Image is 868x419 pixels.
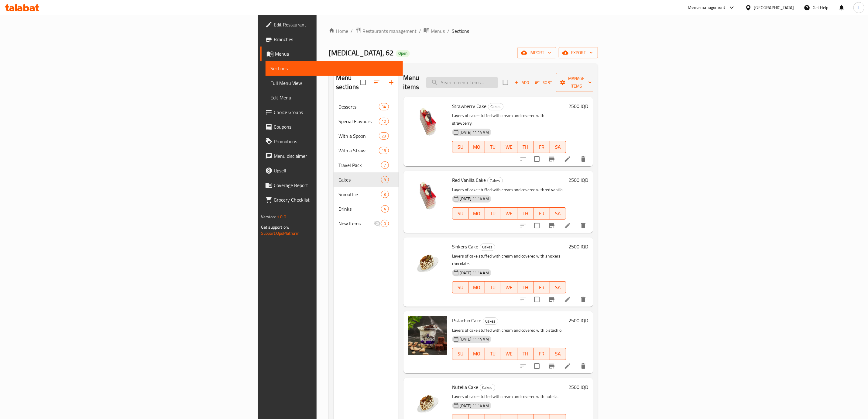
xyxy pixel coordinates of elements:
span: Cakes [488,103,503,110]
button: MO [468,141,485,153]
span: SU [455,349,466,358]
span: Cakes [480,244,495,251]
span: Select to update [530,219,543,232]
div: Special Flavours [338,118,379,125]
div: With a Spoon [338,132,379,140]
button: Sort [534,78,554,87]
span: Coverage Report [274,182,398,189]
button: TH [517,281,534,293]
button: MO [468,348,485,360]
div: Desserts [338,103,379,110]
span: export [564,49,593,57]
span: Version: [261,213,276,221]
span: WE [503,143,515,151]
a: Edit menu item [564,155,571,163]
button: Branch-specific-item [544,218,559,233]
button: TH [517,141,534,153]
div: items [381,176,389,183]
span: [DATE] 11:14 AM [458,196,491,202]
div: Menu-management [688,4,726,11]
div: New Items0 [334,216,399,231]
span: 28 [379,133,388,139]
span: Select section [499,76,512,89]
button: delete [576,292,591,307]
button: Branch-specific-item [544,292,559,307]
p: Layers of cake stuffed with cream and covered with pistachio. [452,327,566,334]
img: Sinkers Cake [408,242,447,281]
div: Drinks [338,205,381,213]
span: WE [503,349,515,358]
a: Branches [260,32,403,47]
h6: 2500 IQD [568,176,588,184]
span: l [858,4,859,11]
button: Add section [384,75,399,90]
div: Special Flavours12 [334,114,399,129]
span: New Items [338,220,374,227]
button: SU [452,348,468,360]
button: SA [550,141,566,153]
span: 0 [381,221,388,227]
button: export [559,47,598,58]
a: Edit menu item [564,296,571,303]
span: 34 [379,104,388,110]
span: Select to update [530,293,543,306]
a: Coupons [260,119,403,134]
a: Sections [266,61,403,76]
div: Desserts34 [334,99,399,114]
button: SU [452,207,468,220]
span: 18 [379,148,388,154]
button: WE [501,207,517,220]
span: 4 [381,206,388,212]
span: TH [520,283,531,292]
button: TH [517,348,534,360]
span: Menus [431,27,445,35]
span: SA [552,349,564,358]
span: Manage items [561,75,592,90]
button: SA [550,348,566,360]
span: TU [487,283,499,292]
a: Menus [260,47,403,61]
span: SA [552,283,564,292]
span: [DATE] 11:14 AM [458,403,491,409]
span: Sort [535,79,552,86]
a: Full Menu View [266,76,403,90]
div: Drinks4 [334,202,399,216]
a: Upsell [260,163,403,178]
div: Cakes [338,176,381,183]
a: Support.OpsPlatform [261,229,300,237]
nav: Menu sections [334,97,399,233]
a: Menus [424,27,445,35]
span: FR [536,143,547,151]
button: delete [576,152,591,166]
p: Layers of cake stuffed with cream and covered with nutella. [452,393,566,400]
a: Edit Restaurant [260,17,403,32]
span: Red Vanilla Cake [452,175,486,185]
span: Cakes [488,177,503,184]
button: FR [533,281,550,293]
span: MO [471,143,482,151]
div: With a Straw18 [334,143,399,158]
div: items [381,205,389,213]
span: SU [455,143,466,151]
span: TH [520,349,531,358]
span: Edit Menu [270,94,398,101]
span: [DATE] 11:14 AM [458,336,491,342]
button: TH [517,207,534,220]
div: items [381,220,389,227]
span: Nutella Cake [452,383,479,392]
button: FR [533,348,550,360]
div: items [381,191,389,198]
p: Layers of cake stuffed with cream and covered with strawberry. [452,112,566,127]
button: MO [468,281,485,293]
button: MO [468,207,485,220]
button: WE [501,141,517,153]
span: MO [471,209,482,218]
a: Edit Menu [266,90,403,105]
span: Upsell [274,167,398,174]
h6: 2500 IQD [568,316,588,325]
div: items [379,147,389,154]
div: Cakes [480,384,495,391]
span: Choice Groups [274,109,398,116]
button: SU [452,141,468,153]
span: 7 [381,162,388,168]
